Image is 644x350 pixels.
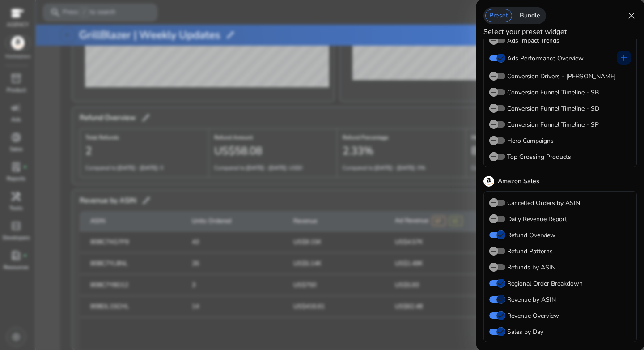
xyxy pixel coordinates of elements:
label: Revenue Overview [505,311,559,320]
label: Regional Order Breakdown [505,279,583,288]
label: Conversion Funnel Timeline - SB [505,88,599,97]
label: Ads Performance Overview [505,54,584,63]
label: Ads Impact Trends [505,36,559,45]
h4: Select your preset widget [483,28,567,36]
label: Conversion Funnel Timeline - SD [505,104,599,113]
label: Refund Overview [505,230,555,240]
label: Daily Revenue Report [505,214,567,224]
h5: Amazon Sales [498,178,539,185]
span: close [626,10,637,21]
label: Conversion Funnel Timeline - SP [505,120,599,129]
label: Refund Patterns [505,247,553,256]
label: Hero Campaigns [505,136,554,145]
div: Preset [485,9,512,22]
label: Top Grossing Products [505,152,571,162]
img: amazon.svg [483,176,494,187]
label: Cancelled Orders by ASIN [505,198,580,208]
label: Revenue by ASIN [505,295,556,304]
div: Bundle [516,9,544,22]
label: Conversion Drivers - [PERSON_NAME] [505,72,616,81]
label: Sales by Day [505,327,543,337]
label: Refunds by ASIN [505,263,555,272]
span: add [619,52,629,63]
